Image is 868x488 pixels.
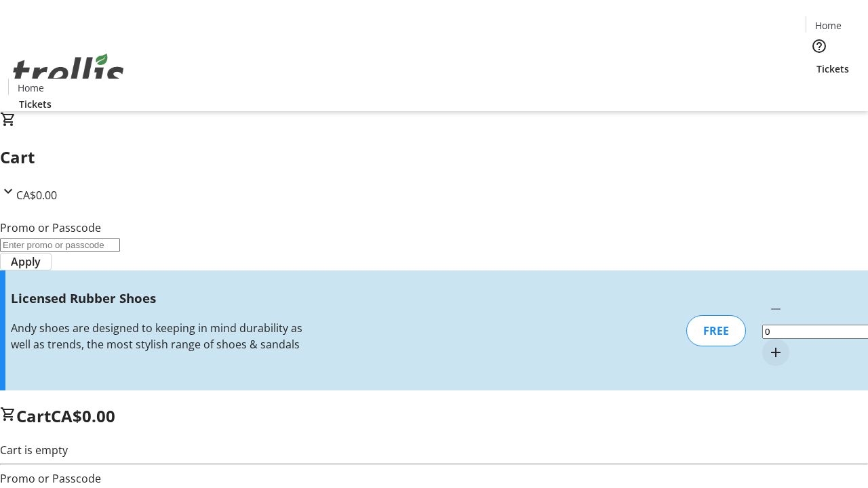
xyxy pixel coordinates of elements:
a: Tickets [806,62,860,76]
button: Help [806,33,833,60]
a: Home [806,18,850,33]
img: Orient E2E Organization jVxkaWNjuz's Logo [8,39,129,106]
button: Cart [806,76,833,103]
span: CA$0.00 [16,188,57,203]
div: Andy shoes are designed to keeping in mind durability as well as trends, the most stylish range o... [11,320,307,352]
a: Tickets [8,97,62,111]
span: Tickets [816,62,849,76]
span: Home [18,81,44,95]
span: CA$0.00 [51,405,115,427]
a: Home [9,81,52,95]
span: Home [815,18,842,33]
span: Apply [11,253,41,270]
span: Tickets [19,97,52,111]
div: FREE [686,315,746,346]
h3: Licensed Rubber Shoes [11,289,307,308]
button: Increment by one [762,339,789,366]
